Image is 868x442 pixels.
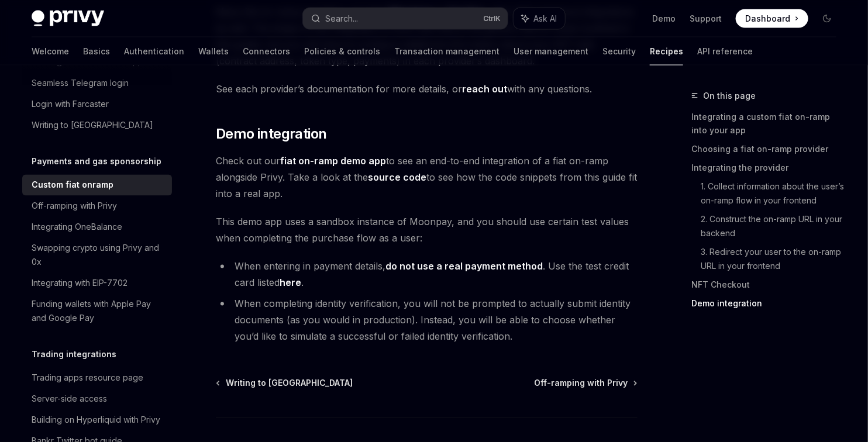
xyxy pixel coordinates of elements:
span: Ask AI [533,13,557,25]
a: source code [368,172,426,184]
a: Writing to [GEOGRAPHIC_DATA] [22,115,172,136]
div: Login with Farcaster [32,97,109,111]
a: Building on Hyperliquid with Privy [22,409,172,430]
span: Off-ramping with Privy [534,378,628,389]
a: reach out [462,83,507,95]
a: API reference [697,37,753,65]
a: Support [690,13,722,25]
a: Integrating a custom fiat on-ramp into your app [691,108,846,140]
a: Off-ramping with Privy [22,195,172,216]
a: 2. Construct the on-ramp URL in your backend [701,210,846,243]
h5: Trading integrations [32,347,116,361]
a: Authentication [124,37,184,65]
a: User management [514,37,588,65]
div: Integrating with EIP-7702 [32,276,128,290]
img: dark logo [32,11,104,27]
strong: do not use a real payment method [385,261,543,272]
a: Transaction management [394,37,500,65]
div: Funding wallets with Apple Pay and Google Pay [32,297,165,325]
a: Wallets [198,37,229,65]
button: Ask AI [514,8,565,29]
span: Demo integration [216,125,326,144]
a: Trading apps resource page [22,367,172,388]
span: On this page [703,89,756,103]
a: here [280,277,301,289]
a: Writing to [GEOGRAPHIC_DATA] [217,378,353,389]
button: Search...CtrlK [303,8,508,29]
li: When entering in payment details, . Use the test credit card listed . [216,258,638,291]
h5: Payments and gas sponsorship [32,154,161,168]
a: Integrating with EIP-7702 [22,272,172,293]
a: Basics [83,37,110,65]
a: Funding wallets with Apple Pay and Google Pay [22,293,172,329]
a: Security [602,37,636,65]
span: See each provider’s documentation for more details, or with any questions. [216,81,638,97]
li: When completing identity verification, you will not be prompted to actually submit identity docum... [216,296,638,345]
div: Writing to [GEOGRAPHIC_DATA] [32,118,153,132]
button: Toggle dark mode [818,9,836,28]
span: This demo app uses a sandbox instance of Moonpay, and you should use certain test values when com... [216,214,638,247]
span: Ctrl K [483,14,501,23]
a: Connectors [243,37,290,65]
a: Demo integration [691,295,846,313]
div: Trading apps resource page [32,371,143,385]
a: fiat on-ramp demo app [280,156,386,168]
div: Building on Hyperliquid with Privy [32,413,160,427]
div: Server-side access [32,392,107,406]
a: Recipes [650,37,683,65]
div: Integrating OneBalance [32,220,122,234]
div: Swapping crypto using Privy and 0x [32,241,165,269]
div: Custom fiat onramp [32,178,113,192]
a: Demo [652,13,676,25]
a: Choosing a fiat on-ramp provider [691,140,846,159]
a: Off-ramping with Privy [534,378,636,389]
a: Login with Farcaster [22,94,172,115]
a: Policies & controls [304,37,380,65]
a: Integrating OneBalance [22,216,172,237]
a: Custom fiat onramp [22,174,172,195]
a: Welcome [32,37,69,65]
span: Dashboard [745,13,790,25]
div: Search... [325,12,358,26]
a: Server-side access [22,388,172,409]
a: Integrating the provider [691,159,846,178]
a: Dashboard [736,9,808,28]
div: Off-ramping with Privy [32,199,117,213]
a: 3. Redirect your user to the on-ramp URL in your frontend [701,243,846,276]
a: Swapping crypto using Privy and 0x [22,237,172,272]
span: Writing to [GEOGRAPHIC_DATA] [226,378,353,389]
span: Check out our to see an end-to-end integration of a fiat on-ramp alongside Privy. Take a look at ... [216,153,638,202]
a: NFT Checkout [691,276,846,295]
a: 1. Collect information about the user’s on-ramp flow in your frontend [701,178,846,210]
